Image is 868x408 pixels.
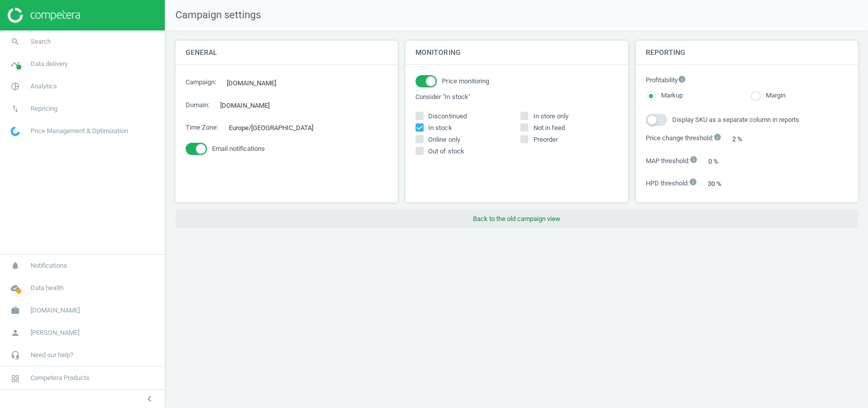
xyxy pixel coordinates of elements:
label: MAP threshold : [646,155,698,166]
span: Price Management & Optimization [31,127,128,136]
div: [DOMAIN_NAME] [221,75,292,91]
h4: Reporting [636,41,858,65]
h4: General [175,41,398,65]
label: Markup [656,91,683,101]
label: HPD threshold : [646,178,697,189]
span: Notifications [31,261,67,270]
span: Preorder [531,135,559,144]
div: Europe/[GEOGRAPHIC_DATA] [223,120,329,136]
div: 0 % [703,153,734,169]
div: [DOMAIN_NAME] [215,98,285,113]
label: Profitability [646,75,848,86]
i: pie_chart_outlined [6,77,25,96]
span: Price monitoring [442,77,489,86]
span: Repricing [31,104,57,113]
span: In stock [426,123,454,133]
label: Campaign : [186,78,216,87]
i: headset_mic [6,346,25,365]
img: wGWNvw8QSZomAAAAABJRU5ErkJggg== [11,127,20,136]
i: info [690,155,698,164]
span: Discontinued [426,112,468,121]
img: ajHJNr6hYgQAAAAASUVORK5CYII= [8,8,80,23]
span: Analytics [31,82,57,91]
i: person [6,323,25,342]
span: Not in feed [531,123,566,133]
button: Back to the old campaign view [175,210,858,228]
i: work [6,301,25,320]
span: Search [31,37,51,46]
i: timeline [6,54,25,74]
div: 30 % [702,176,737,192]
label: Margin [761,91,786,101]
i: info [689,178,697,186]
span: Competera Products [31,373,89,383]
i: info [713,133,722,141]
span: Need our help? [31,351,73,360]
label: Domain : [186,101,209,110]
span: Online only [426,135,462,144]
span: Display SKU as a separate column in reports [672,115,799,124]
span: In store only [531,112,570,121]
i: chevron_left [143,393,156,405]
span: Data delivery [31,59,68,69]
span: Out of stock [426,147,466,156]
label: Consider "In stock" [415,92,617,102]
i: notifications [6,256,25,275]
label: Time Zone : [186,123,218,132]
h4: Monitoring [405,41,627,65]
span: Campaign settings [165,8,261,22]
label: Price change threshold : [646,133,722,144]
button: chevron_left [137,392,162,405]
span: Email notifications [212,144,265,153]
div: 2 % [727,131,758,147]
i: info [678,75,686,83]
span: [PERSON_NAME] [31,328,79,337]
i: search [6,32,25,51]
i: swap_vert [6,99,25,118]
span: [DOMAIN_NAME] [31,306,80,315]
span: Data health [31,284,64,293]
i: cloud_done [6,278,25,298]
